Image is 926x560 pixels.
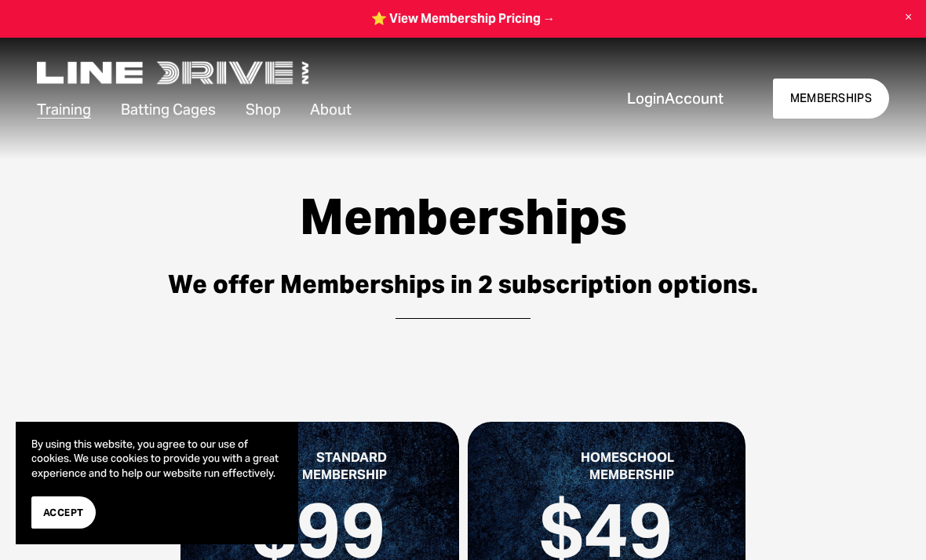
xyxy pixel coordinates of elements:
[302,449,389,483] strong: STANDARD MEMBERSHIP
[121,99,216,119] span: Batting Cages
[37,99,91,119] span: Training
[121,98,216,122] a: folder dropdown
[581,449,676,483] strong: HOMESCHOOL MEMBERSHIP
[310,99,352,119] span: About
[773,79,889,118] a: MEMBERSHIPS
[31,437,283,481] p: By using this website, you agree to our use of cookies. We use cookies to provide you with a grea...
[109,269,818,300] h3: We offer Memberships in 2 subscription options.
[246,98,281,122] a: Shop
[37,61,308,85] img: LineDrive NorthWest
[43,505,84,520] span: Accept
[16,422,298,544] section: Cookie banner
[31,496,96,529] button: Accept
[310,98,352,122] a: folder dropdown
[37,98,91,122] a: folder dropdown
[109,189,818,245] h1: Memberships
